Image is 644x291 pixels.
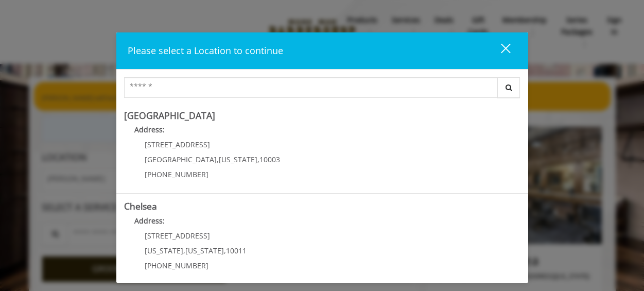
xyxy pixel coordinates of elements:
[145,140,210,149] span: [STREET_ADDRESS]
[226,246,247,255] span: 10011
[124,109,215,122] b: [GEOGRAPHIC_DATA]
[259,155,280,164] span: 10003
[145,169,208,179] span: [PHONE_NUMBER]
[224,246,226,255] span: ,
[482,40,517,61] button: close dialog
[145,155,217,164] span: [GEOGRAPHIC_DATA]
[124,77,520,103] div: Center Select
[124,77,498,98] input: Search Center
[124,200,157,212] b: Chelsea
[145,261,208,270] span: [PHONE_NUMBER]
[503,84,515,91] i: Search button
[128,44,283,57] span: Please select a Location to continue
[183,246,185,255] span: ,
[134,216,165,226] b: Address:
[257,155,259,164] span: ,
[219,155,257,164] span: [US_STATE]
[489,43,510,58] div: close dialog
[134,125,165,134] b: Address:
[145,231,210,241] span: [STREET_ADDRESS]
[145,246,183,255] span: [US_STATE]
[185,246,224,255] span: [US_STATE]
[217,155,219,164] span: ,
